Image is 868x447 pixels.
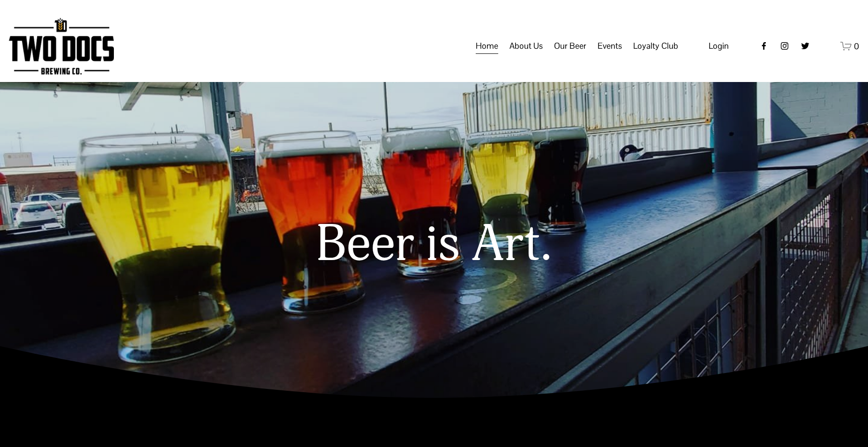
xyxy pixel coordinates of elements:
[633,37,678,55] a: folder dropdown
[598,38,622,54] span: Events
[476,37,498,55] a: Home
[633,38,678,54] span: Loyalty Club
[780,41,789,51] a: instagram-unauth
[106,216,762,273] h1: Beer is Art.
[9,18,114,74] img: Two Docs Brewing Co.
[709,38,729,54] a: Login
[509,38,543,54] span: About Us
[509,37,543,55] a: folder dropdown
[709,40,729,51] span: Login
[801,41,810,51] a: twitter-unauth
[854,41,859,52] span: 0
[840,40,860,52] a: 0 items in cart
[598,37,622,55] a: folder dropdown
[554,38,586,54] span: Our Beer
[759,41,769,51] a: Facebook
[554,37,586,55] a: folder dropdown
